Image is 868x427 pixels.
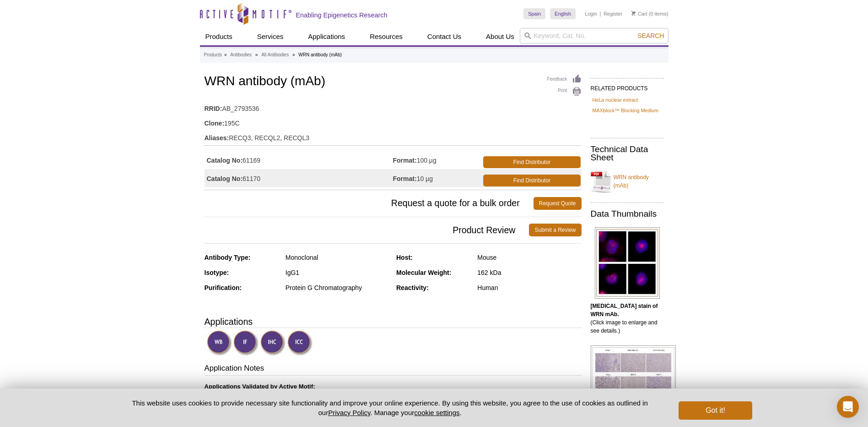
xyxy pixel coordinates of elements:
[595,227,660,299] img: WRN antibody (mAb) tested by immunofluorescence.
[591,345,676,400] img: WRN antibody (mAb) tested by immunohistochemistry.
[230,51,252,59] a: Antibodies
[483,156,580,168] a: Find Distributor
[205,383,582,416] p: 0.5 µg/ml dilution User optimization required 0.5 - 2 µg/ml dilution
[422,28,467,45] a: Contact Us
[393,156,417,164] strong: Format:
[207,156,243,164] strong: Catalog No:
[207,175,243,183] strong: Catalog No:
[205,254,251,261] strong: Antibody Type:
[286,253,389,262] div: Monoclonal
[477,268,581,277] div: 162 kDa
[414,409,459,416] button: cookie settings
[260,330,286,356] img: Immunohistochemistry Validated
[286,268,389,277] div: IgG1
[205,104,222,113] strong: RRID:
[477,253,581,262] div: Mouse
[585,11,597,17] a: Login
[396,284,429,291] strong: Reactivity:
[205,269,229,276] strong: Isotype:
[205,128,582,143] td: RECQ3, RECQL2, RECQL3
[547,74,582,84] a: Feedback
[591,210,664,218] h2: Data Thumbnails
[637,32,664,39] span: Search
[600,8,601,19] li: |
[205,197,534,210] span: Request a quote for a bulk order
[287,330,313,356] img: Immunocytochemistry Validated
[205,169,393,187] td: 61170
[204,51,222,59] a: Products
[296,11,388,19] h2: Enabling Epigenetics Research
[591,302,664,335] p: (Click image to enlarge and see details.)
[302,28,350,45] a: Applications
[550,8,576,19] a: English
[205,363,582,376] h3: Application Notes
[631,11,647,17] a: Cart
[396,254,413,261] strong: Host:
[364,28,408,45] a: Resources
[631,8,669,19] li: (0 items)
[396,269,451,276] strong: Molecular Weight:
[328,409,370,416] a: Privacy Policy
[205,284,242,291] strong: Purification:
[200,28,238,45] a: Products
[298,52,341,57] li: WRN antibody (mAb)
[261,51,289,59] a: All Antibodies
[593,96,638,104] a: HeLa nuclear extract
[224,52,227,57] li: »
[205,134,229,142] strong: Aliases:
[591,303,658,318] b: [MEDICAL_DATA] stain of WRN mAb.
[205,224,529,236] span: Product Review
[591,168,664,195] a: WRN antibody (mAb)
[480,28,520,45] a: About Us
[483,175,580,186] a: Find Distributor
[679,401,752,420] button: Got it!
[205,99,582,114] td: AB_2793536
[837,396,859,418] div: Open Intercom Messenger
[477,284,581,292] div: Human
[591,145,664,162] h2: Technical Data Sheet
[292,52,295,57] li: »
[631,11,636,16] img: Your Cart
[252,28,289,45] a: Services
[286,284,389,292] div: Protein G Chromatography
[591,78,664,94] h2: RELATED PRODUCTS
[255,52,258,57] li: »
[233,330,259,356] img: Immunofluorescence Validated
[393,169,482,187] td: 10 µg
[547,87,582,97] a: Print
[534,197,582,210] a: Request Quote
[205,114,582,128] td: 195C
[529,224,581,236] a: Submit a Review
[205,119,225,127] strong: Clone:
[205,74,582,90] h1: WRN antibody (mAb)
[523,8,545,19] a: Spain
[393,151,482,169] td: 100 µg
[604,11,622,17] a: Register
[205,383,315,390] b: Applications Validated by Active Motif:
[393,175,417,183] strong: Format:
[116,398,664,417] p: This website uses cookies to provide necessary site functionality and improve your online experie...
[520,28,669,44] input: Keyword, Cat. No.
[207,330,232,356] img: Western Blot Validated
[635,32,667,40] button: Search
[205,151,393,169] td: 61169
[205,315,582,328] h3: Applications
[593,106,659,115] a: MAXblock™ Blocking Medium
